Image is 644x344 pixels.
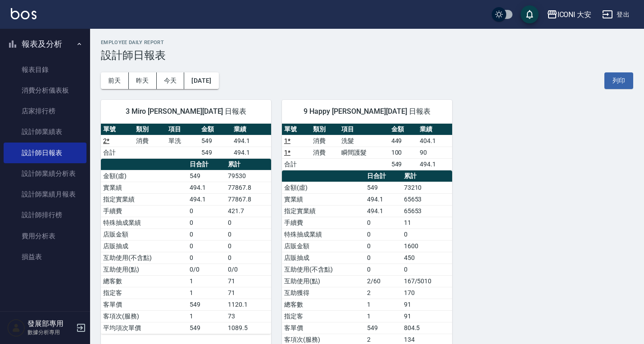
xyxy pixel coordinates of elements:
[187,170,226,182] td: 549
[282,182,365,193] td: 金額(虛)
[402,252,452,264] td: 450
[282,124,452,170] table: a dense table
[558,9,592,20] div: ICONI 大安
[101,322,187,334] td: 平均項次單價
[4,163,86,184] a: 設計師業績分析表
[226,264,271,275] td: 0/0
[166,124,199,135] th: 項目
[311,124,340,135] th: 類別
[599,6,633,23] button: 登出
[226,182,271,193] td: 77867.8
[134,135,167,147] td: 消費
[365,228,401,240] td: 0
[4,101,86,121] a: 店家排行榜
[282,240,365,252] td: 店販金額
[134,124,167,135] th: 類別
[27,319,73,328] h5: 發展部專用
[389,158,418,170] td: 549
[417,124,452,135] th: 業績
[282,264,365,275] td: 互助使用(不含點)
[365,193,401,205] td: 494.1
[389,135,418,147] td: 449
[282,217,365,228] td: 手續費
[226,240,271,252] td: 0
[365,182,401,193] td: 549
[402,205,452,217] td: 65653
[187,310,226,322] td: 1
[187,275,226,287] td: 1
[282,287,365,299] td: 互助獲得
[187,287,226,299] td: 1
[187,228,226,240] td: 0
[282,275,365,287] td: 互助使用(點)
[4,184,86,205] a: 設計師業績月報表
[166,135,199,147] td: 單洗
[282,124,311,135] th: 單號
[4,143,86,163] a: 設計師日報表
[226,170,271,182] td: 79530
[129,72,157,89] button: 昨天
[231,147,271,158] td: 494.1
[101,205,187,217] td: 手續費
[604,72,633,89] button: 列印
[226,217,271,228] td: 0
[226,310,271,322] td: 73
[365,170,401,182] th: 日合計
[543,5,595,24] button: ICONI 大安
[101,299,187,310] td: 客單價
[187,252,226,264] td: 0
[231,135,271,147] td: 494.1
[226,287,271,299] td: 71
[187,264,226,275] td: 0/0
[101,287,187,299] td: 指定客
[402,310,452,322] td: 91
[226,205,271,217] td: 421.7
[7,319,25,337] img: Person
[226,275,271,287] td: 71
[226,299,271,310] td: 1120.1
[282,193,365,205] td: 實業績
[187,205,226,217] td: 0
[199,124,232,135] th: 金額
[402,299,452,310] td: 91
[112,107,260,116] span: 3 Miro [PERSON_NAME][DATE] 日報表
[101,159,271,334] table: a dense table
[293,107,441,116] span: 9 Happy [PERSON_NAME][DATE] 日報表
[101,147,134,158] td: 合計
[101,124,271,159] table: a dense table
[157,72,185,89] button: 今天
[282,205,365,217] td: 指定實業績
[226,252,271,264] td: 0
[365,217,401,228] td: 0
[365,264,401,275] td: 0
[226,228,271,240] td: 0
[231,124,271,135] th: 業績
[417,147,452,158] td: 90
[365,252,401,264] td: 0
[282,322,365,334] td: 客單價
[101,124,134,135] th: 單號
[226,322,271,334] td: 1089.5
[282,228,365,240] td: 特殊抽成業績
[311,147,340,158] td: 消費
[365,240,401,252] td: 0
[365,275,401,287] td: 2/60
[187,159,226,170] th: 日合計
[101,72,129,89] button: 前天
[402,217,452,228] td: 11
[4,226,86,246] a: 費用分析表
[101,264,187,275] td: 互助使用(點)
[4,32,86,56] button: 報表及分析
[101,193,187,205] td: 指定實業績
[199,147,232,158] td: 549
[365,310,401,322] td: 1
[282,158,311,170] td: 合計
[101,310,187,322] td: 客項次(服務)
[402,182,452,193] td: 73210
[27,328,73,336] p: 數據分析專用
[101,182,187,193] td: 實業績
[282,299,365,310] td: 總客數
[101,170,187,182] td: 金額(虛)
[402,240,452,252] td: 1600
[4,80,86,101] a: 消費分析儀表板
